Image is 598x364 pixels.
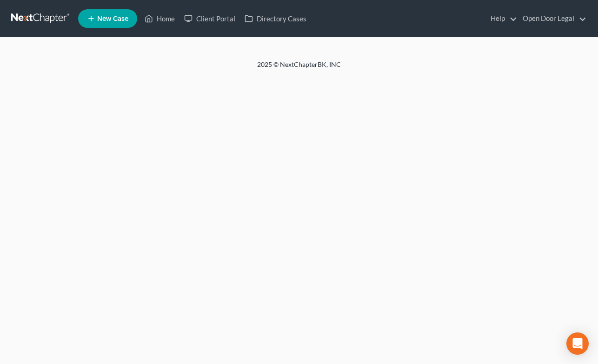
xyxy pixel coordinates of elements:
new-legal-case-button: New Case [78,9,137,28]
a: Client Portal [179,10,240,27]
a: Open Door Legal [518,10,586,27]
div: Open Intercom Messenger [566,332,589,355]
a: Directory Cases [240,10,311,27]
a: Home [140,10,179,27]
div: 2025 © NextChapterBK, INC [34,60,564,77]
a: Help [486,10,517,27]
